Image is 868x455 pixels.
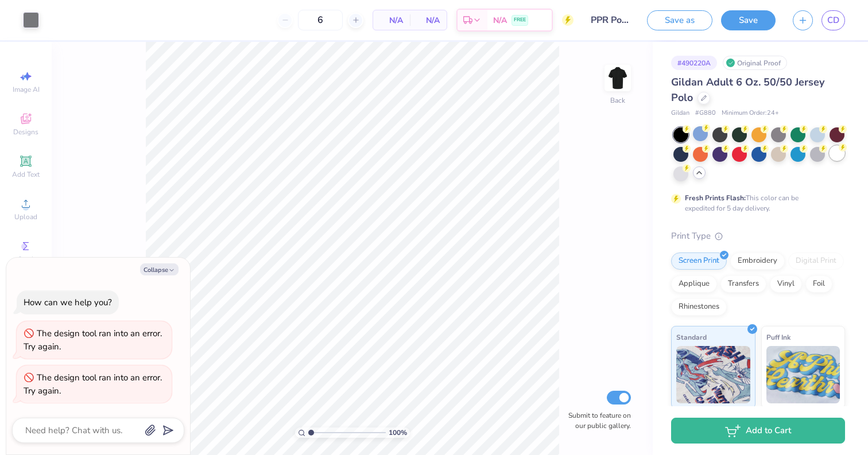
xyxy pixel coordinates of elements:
[766,346,840,403] img: Puff Ink
[695,108,716,118] span: # G880
[676,346,750,403] img: Standard
[788,252,844,270] div: Digital Print
[12,170,40,179] span: Add Text
[493,14,507,26] span: N/A
[582,9,638,32] input: Untitled Design
[17,255,35,264] span: Greek
[14,212,37,221] span: Upload
[24,372,162,396] div: The design tool ran into an error. Try again.
[805,275,832,293] div: Foil
[676,331,707,343] span: Standard
[730,252,785,270] div: Embroidery
[720,275,766,293] div: Transfers
[671,75,824,104] span: Gildan Adult 6 Oz. 50/50 Jersey Polo
[647,10,712,30] button: Save as
[827,14,839,27] span: CD
[821,10,845,30] a: CD
[417,14,440,26] span: N/A
[685,193,746,203] strong: Fresh Prints Flash:
[24,328,162,352] div: The design tool ran into an error. Try again.
[610,95,625,106] div: Back
[723,56,787,70] div: Original Proof
[671,275,717,293] div: Applique
[671,108,689,118] span: Gildan
[671,418,845,444] button: Add to Cart
[606,67,629,90] img: Back
[685,193,826,213] div: This color can be expedited for 5 day delivery.
[24,297,112,308] div: How can we help you?
[13,127,38,137] span: Designs
[380,14,403,26] span: N/A
[721,10,776,30] button: Save
[671,252,727,270] div: Screen Print
[770,275,802,293] div: Vinyl
[766,331,790,343] span: Puff Ink
[722,108,779,118] span: Minimum Order: 24 +
[671,230,845,243] div: Print Type
[671,56,717,70] div: # 490220A
[13,85,40,94] span: Image AI
[514,16,526,24] span: FREE
[671,298,727,316] div: Rhinestones
[298,10,343,30] input: – –
[562,410,631,431] label: Submit to feature on our public gallery.
[140,263,179,275] button: Collapse
[389,427,407,438] span: 100 %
